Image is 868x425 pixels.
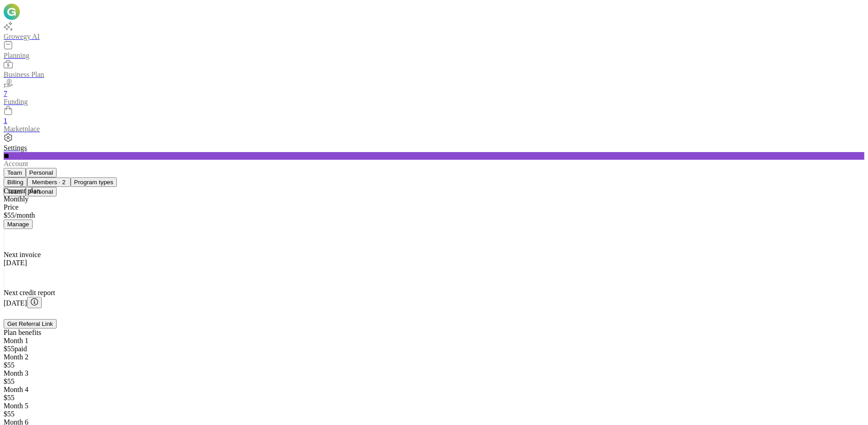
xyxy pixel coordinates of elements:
a: 7Funding [4,79,864,106]
span: Billing [7,179,24,186]
button: Billing [4,177,27,187]
div: Growegy AI [4,33,864,41]
div: Account [4,160,864,168]
div: Month 5 [4,402,864,410]
div: Next credit report [4,289,864,297]
div: $55 paid [4,345,864,353]
button: Personal [26,168,57,177]
div: Settings [4,144,864,152]
div: Month 3 [4,369,864,377]
a: Business Plan [4,60,864,79]
a: Settings [4,133,864,152]
div: Month 2 [4,353,864,361]
div: $55 [4,377,864,386]
div: Members · 2 [31,179,67,186]
a: Growegy AI [4,22,864,41]
div: Planning [4,52,864,60]
div: $55 [4,394,864,402]
button: Members · 2 [27,177,71,187]
div: Month 1 [4,337,864,345]
div: Marketplace [4,125,864,133]
div: Next invoice [4,251,864,259]
span: Manage [7,221,29,228]
div: Manage [4,220,864,229]
div: [DATE] [4,259,864,267]
div: Funding [4,98,864,106]
div: [DATE] [4,297,864,308]
div: $55 [4,361,864,369]
button: Get Referral Link [4,319,57,329]
span: 7 [4,90,7,97]
span: 1 [4,117,7,124]
div: Price [4,203,864,211]
button: Team [4,168,26,177]
div: Monthly [4,195,864,203]
div: $55/month [4,211,864,220]
div: Current plan [4,187,864,195]
div: Business Plan [4,71,864,79]
div: Plan benefits [4,329,864,337]
div: Month 4 [4,386,864,394]
button: Program types [71,177,117,187]
button: Personal [26,187,57,196]
a: 1Marketplace [4,106,864,133]
div: $55 [4,410,864,418]
button: Manage [4,220,33,229]
a: Planning [4,41,864,60]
